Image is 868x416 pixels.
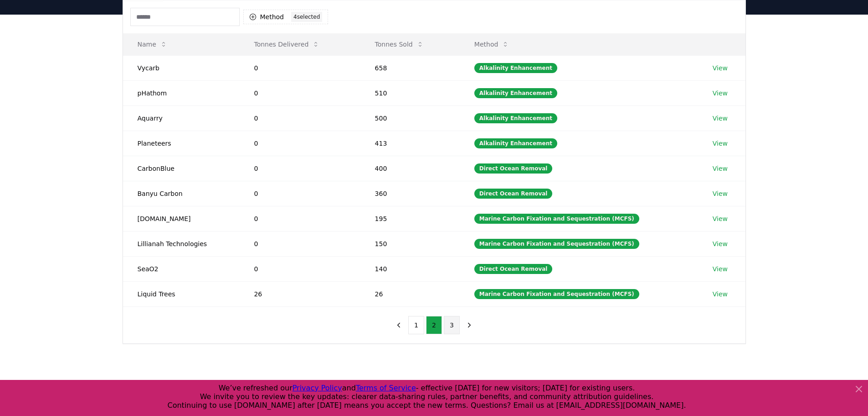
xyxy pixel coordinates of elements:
[239,131,360,156] td: 0
[713,239,728,248] a: View
[474,138,557,148] div: Alkalinity Enhancement
[713,189,728,198] a: View
[474,88,557,98] div: Alkalinity Enhancement
[444,316,460,334] button: 3
[123,80,240,105] td: pHathom
[239,281,360,306] td: 26
[123,181,240,206] td: Banyu Carbon
[467,35,517,53] button: Method
[123,105,240,131] td: Aquarry
[474,163,553,174] div: Direct Ocean Removal
[713,214,728,223] a: View
[123,231,240,256] td: Lillianah Technologies
[391,316,406,334] button: previous page
[713,63,728,73] a: View
[713,139,728,148] a: View
[239,105,360,131] td: 0
[474,289,639,299] div: Marine Carbon Fixation and Sequestration (MCFS)
[123,55,240,80] td: Vycarb
[474,63,557,73] div: Alkalinity Enhancement
[360,281,460,306] td: 26
[713,290,728,299] a: View
[474,239,639,249] div: Marine Carbon Fixation and Sequestration (MCFS)
[462,316,477,334] button: next page
[360,80,460,105] td: 510
[360,131,460,156] td: 413
[368,35,431,53] button: Tonnes Sold
[713,164,728,173] a: View
[239,80,360,105] td: 0
[291,12,322,22] div: 4 selected
[474,189,553,199] div: Direct Ocean Removal
[123,256,240,281] td: SeaO2
[239,156,360,181] td: 0
[360,156,460,181] td: 400
[713,89,728,98] a: View
[123,156,240,181] td: CarbonBlue
[360,206,460,231] td: 195
[130,35,175,53] button: Name
[360,256,460,281] td: 140
[713,264,728,274] a: View
[360,55,460,80] td: 658
[243,10,329,24] button: Method4selected
[360,181,460,206] td: 360
[360,105,460,131] td: 500
[426,316,442,334] button: 2
[474,214,639,224] div: Marine Carbon Fixation and Sequestration (MCFS)
[713,114,728,123] a: View
[123,131,240,156] td: Planeteers
[123,281,240,306] td: Liquid Trees
[247,35,327,53] button: Tonnes Delivered
[474,113,557,123] div: Alkalinity Enhancement
[239,231,360,256] td: 0
[239,181,360,206] td: 0
[474,264,553,274] div: Direct Ocean Removal
[239,256,360,281] td: 0
[360,231,460,256] td: 150
[239,206,360,231] td: 0
[123,206,240,231] td: [DOMAIN_NAME]
[239,55,360,80] td: 0
[408,316,424,334] button: 1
